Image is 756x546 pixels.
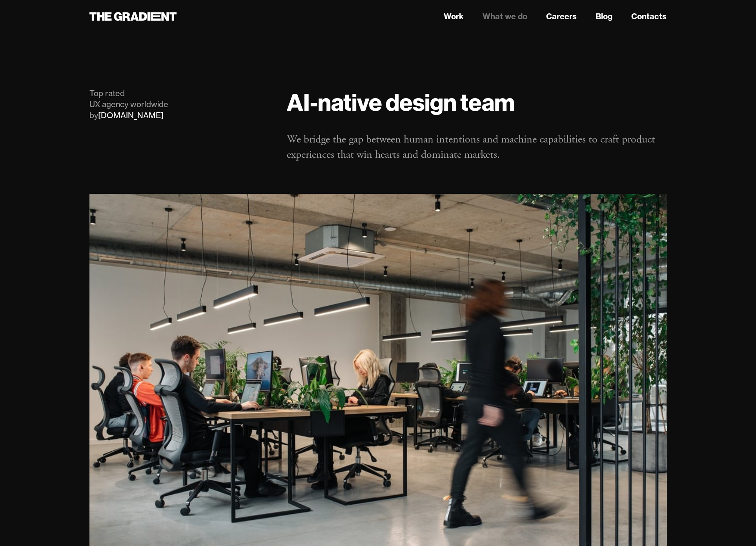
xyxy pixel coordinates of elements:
a: Contacts [631,11,667,22]
a: Blog [596,11,612,22]
a: [DOMAIN_NAME] [98,110,164,120]
p: We bridge the gap between human intentions and machine capabilities to craft product experiences ... [287,132,667,163]
h1: AI-native design team [287,88,667,116]
div: Top rated UX agency worldwide by [89,88,271,121]
a: Work [444,11,464,22]
a: Careers [546,11,577,22]
a: What we do [483,11,527,22]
